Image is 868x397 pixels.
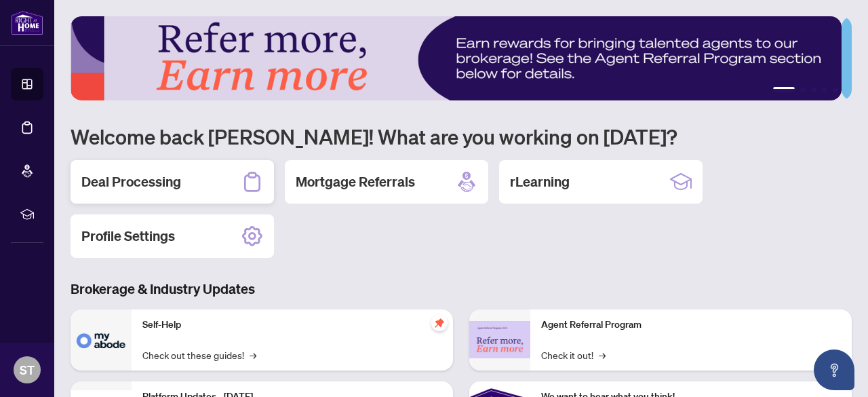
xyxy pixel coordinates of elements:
[811,87,816,92] button: 3
[431,315,448,331] span: pushpin
[814,349,854,390] button: Open asap
[800,87,806,92] button: 2
[20,360,35,379] span: ST
[296,172,415,191] h2: Mortgage Referrals
[822,87,827,92] button: 4
[599,347,606,362] span: →
[71,280,852,299] h3: Brokerage & Industry Updates
[81,227,175,246] h2: Profile Settings
[81,172,181,191] h2: Deal Processing
[71,309,132,371] img: Self-Help
[142,347,256,362] a: Check out these guides!→
[510,172,570,191] h2: rLearning
[142,318,442,333] p: Self-Help
[773,87,795,92] button: 1
[71,16,842,100] img: Slide 0
[11,10,43,35] img: logo
[541,318,841,333] p: Agent Referral Program
[541,347,606,362] a: Check it out!→
[71,124,852,149] h1: Welcome back [PERSON_NAME]! What are you working on [DATE]?
[250,347,256,362] span: →
[469,321,530,358] img: Agent Referral Program
[833,87,838,92] button: 5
